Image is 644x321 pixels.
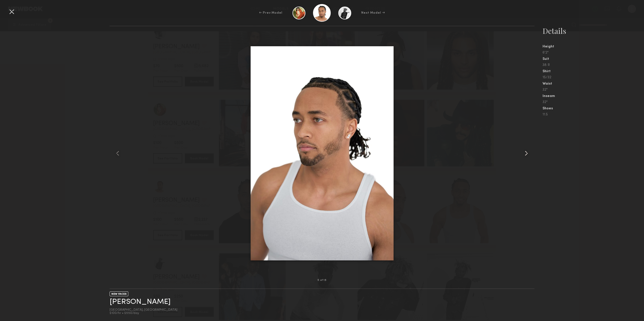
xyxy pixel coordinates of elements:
div: 32" [543,88,644,92]
div: 38 R [543,63,644,67]
div: Shoes [543,107,644,110]
div: ← Prev Model [259,11,282,15]
div: [GEOGRAPHIC_DATA], [GEOGRAPHIC_DATA] [110,308,177,312]
div: 6'2" [543,51,644,55]
div: Details [543,26,644,36]
div: 32" [543,101,644,104]
div: Shirt [543,70,644,73]
div: $100/hr • $550/day [110,312,177,315]
a: [PERSON_NAME] [110,298,171,306]
div: 11.5 [543,113,644,116]
div: Inseam [543,94,644,98]
div: Waist [543,82,644,86]
div: NEW FACES [110,291,128,296]
div: 5 of 16 [318,279,326,282]
div: Next Model → [361,11,385,15]
div: Height [543,45,644,48]
div: 15/32 [543,76,644,79]
div: Suit [543,57,644,61]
